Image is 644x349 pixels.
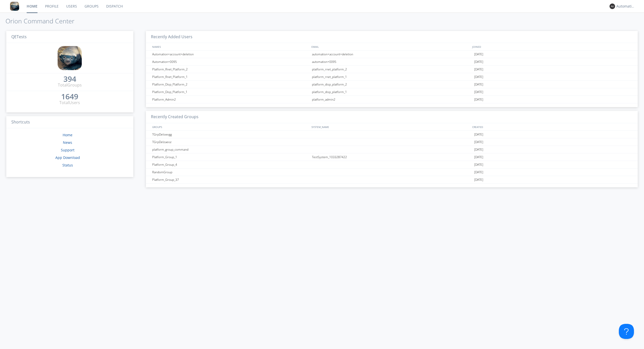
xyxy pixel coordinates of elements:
span: [DATE] [474,66,483,73]
div: Platform_Admin2 [151,96,311,103]
a: TGrpDelzaeoz[DATE] [146,138,638,146]
img: 8ff700cf5bab4eb8a436322861af2272 [58,46,82,70]
div: platform_disp_platform_1 [311,88,473,96]
img: 373638.png [610,4,615,9]
div: Total Groups [58,82,82,88]
a: Automation+account+deletionautomation+account+deletion[DATE] [146,51,638,58]
div: CREATED [471,123,633,130]
span: [DATE] [474,131,483,138]
a: Platform_Rnet_Platform_1platform_rnet_platform_1[DATE] [146,73,638,81]
div: JOINED [471,43,633,50]
div: NAMES [151,43,309,50]
span: [DATE] [474,73,483,81]
a: Platform_Admin2platform_admin2[DATE] [146,96,638,103]
h3: Recently Created Groups [146,111,638,123]
span: [DATE] [474,96,483,103]
a: Platform_Disp_Platform_2platform_disp_platform_2[DATE] [146,81,638,88]
div: Total Users [59,100,80,106]
a: News [63,140,72,145]
div: automation+account+deletion [311,51,473,58]
div: SYSTEM_NAME [310,123,471,130]
div: TestSystem_1033287422 [311,153,473,161]
a: platform_group_command[DATE] [146,146,638,153]
span: [DATE] [474,51,483,58]
div: TGrpDelzaeoz [151,138,311,146]
div: 1649 [61,94,78,99]
span: QETests [11,34,27,39]
div: Platform_Group_1 [151,153,311,161]
a: Support [61,148,74,152]
a: Automation+0095automation+0095[DATE] [146,58,638,66]
a: Platform_Rnet_Platform_2platform_rnet_platform_2[DATE] [146,66,638,73]
a: 1649 [61,94,78,100]
div: Platform_Group_4 [151,161,311,168]
div: GROUPS [151,123,309,130]
span: [DATE] [474,88,483,96]
div: EMAIL [310,43,471,50]
div: Platform_Disp_Platform_2 [151,81,311,88]
span: [DATE] [474,176,483,184]
div: 394 [63,76,76,81]
span: [DATE] [474,153,483,161]
div: Platform_Disp_Platform_1 [151,88,311,96]
div: Automation+0004 [616,4,635,9]
div: platform_group_command [151,146,311,153]
h3: Recently Added Users [146,31,638,43]
a: Platform_Group_37[DATE] [146,176,638,184]
div: automation+0095 [311,58,473,65]
div: platform_rnet_platform_1 [311,73,473,80]
div: RandomGroup [151,168,311,176]
iframe: Toggle Customer Support [619,324,634,339]
span: [DATE] [474,146,483,153]
a: TGrpDelswvgg[DATE] [146,131,638,138]
div: Platform_Rnet_Platform_2 [151,66,311,73]
span: [DATE] [474,161,483,168]
div: Automation+account+deletion [151,51,311,58]
a: Platform_Group_1TestSystem_1033287422[DATE] [146,153,638,161]
img: 8ff700cf5bab4eb8a436322861af2272 [10,2,19,11]
a: Platform_Group_4[DATE] [146,161,638,168]
a: Platform_Disp_Platform_1platform_disp_platform_1[DATE] [146,88,638,96]
div: Platform_Group_37 [151,176,311,183]
div: TGrpDelswvgg [151,131,311,138]
a: App Download [55,155,80,160]
a: RandomGroup[DATE] [146,168,638,176]
div: Automation+0095 [151,58,311,65]
div: platform_rnet_platform_2 [311,66,473,73]
div: Platform_Rnet_Platform_1 [151,73,311,80]
span: [DATE] [474,168,483,176]
span: [DATE] [474,138,483,146]
a: 394 [63,76,76,82]
h3: Shortcuts [6,116,133,128]
a: Home [63,133,72,137]
div: platform_disp_platform_2 [311,81,473,88]
span: [DATE] [474,58,483,66]
span: [DATE] [474,81,483,88]
a: Status [62,163,73,167]
div: platform_admin2 [311,96,473,103]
